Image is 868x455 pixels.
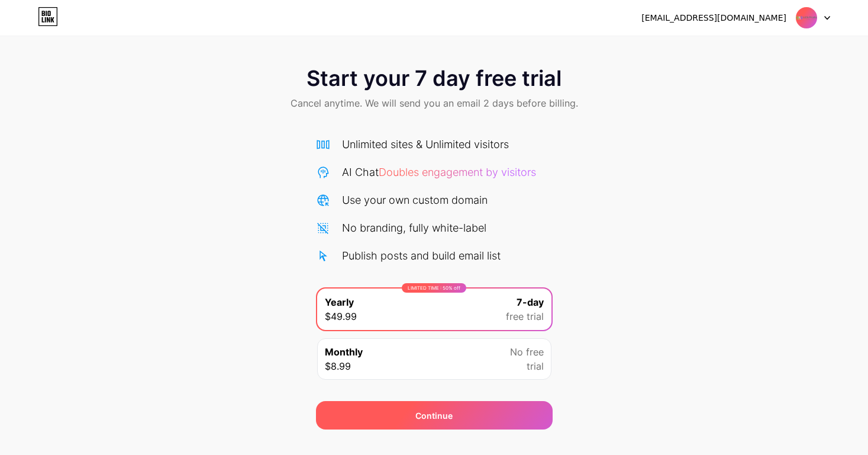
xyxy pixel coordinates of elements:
[342,164,536,180] div: AI Chat
[510,345,544,359] span: No free
[415,409,453,422] div: Continue
[641,12,786,24] div: [EMAIL_ADDRESS][DOMAIN_NAME]
[325,309,357,323] span: $49.99
[325,359,351,373] span: $8.99
[325,345,363,359] span: Monthly
[291,96,578,110] span: Cancel anytime. We will send you an email 2 days before billing.
[402,283,466,293] div: LIMITED TIME : 50% off
[342,248,501,264] div: Publish posts and build email list
[306,66,562,90] span: Start your 7 day free trial
[517,295,544,309] span: 7-day
[342,136,509,152] div: Unlimited sites & Unlimited visitors
[342,220,486,236] div: No branding, fully white-label
[342,192,488,208] div: Use your own custom domain
[325,295,354,309] span: Yearly
[795,7,818,29] img: littlemiraclespeds
[379,166,536,178] span: Doubles engagement by visitors
[527,359,544,373] span: trial
[506,309,544,323] span: free trial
